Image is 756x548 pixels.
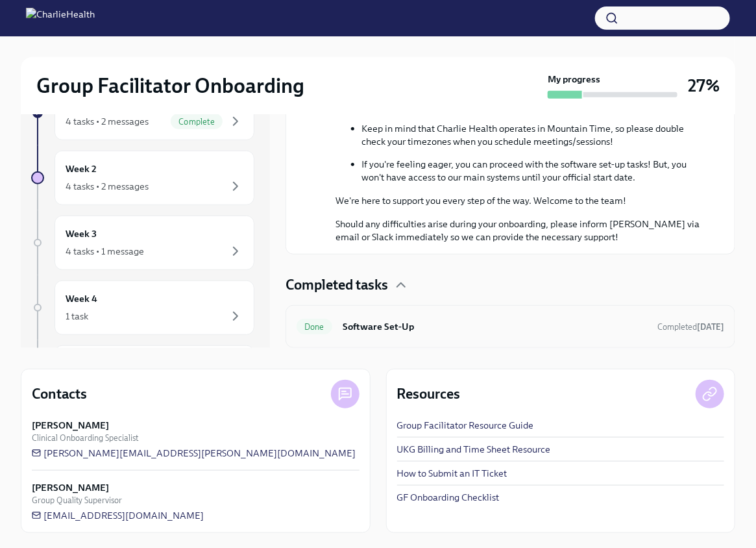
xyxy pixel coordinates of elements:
h4: Contacts [32,384,87,404]
strong: [DATE] [697,322,724,332]
a: Week 41 task [31,280,254,335]
span: September 15th, 2025 17:42 [657,321,724,333]
p: Keep in mind that Charlie Health operates in Mountain Time, so please double check your timezones... [361,122,703,148]
a: [EMAIL_ADDRESS][DOMAIN_NAME] [32,509,204,522]
h6: Week 4 [66,292,97,306]
h6: Week 2 [66,162,97,176]
span: Group Quality Supervisor [32,494,122,506]
span: Clinical Onboarding Specialist [32,432,138,444]
div: Completed tasks [286,275,735,295]
p: If you're feeling eager, you can proceed with the software set-up tasks! But, you won't have acce... [361,158,703,184]
strong: [PERSON_NAME] [32,481,109,494]
h2: Group Facilitator Onboarding [36,73,304,99]
span: Complete [171,117,223,127]
a: How to Submit an IT Ticket [397,467,507,480]
h6: Software Set-Up [343,319,647,334]
a: Group Facilitator Resource Guide [397,419,534,432]
h4: Completed tasks [286,275,388,295]
strong: My progress [548,73,600,86]
p: We're here to support you every step of the way. Welcome to the team! [335,194,703,207]
a: GF Onboarding Checklist [397,491,500,504]
a: Week 24 tasks • 2 messages [31,151,254,205]
div: 1 task [66,310,88,323]
a: UKG Billing and Time Sheet Resource [397,443,551,456]
div: 4 tasks • 1 message [66,245,144,258]
h6: Week 3 [66,227,97,241]
a: [PERSON_NAME][EMAIL_ADDRESS][PERSON_NAME][DOMAIN_NAME] [32,447,356,460]
strong: [PERSON_NAME] [32,419,109,432]
h3: 27% [688,74,720,97]
p: Should any difficulties arise during your onboarding, please inform [PERSON_NAME] via email or Sl... [335,218,703,243]
a: DoneSoftware Set-UpCompleted[DATE] [297,316,724,337]
a: Week 34 tasks • 1 message [31,216,254,270]
span: Done [297,322,332,332]
h4: Resources [397,384,461,404]
span: Completed [657,322,724,332]
div: 4 tasks • 2 messages [66,180,149,193]
div: 4 tasks • 2 messages [66,115,149,128]
img: CharlieHealth [26,8,95,29]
